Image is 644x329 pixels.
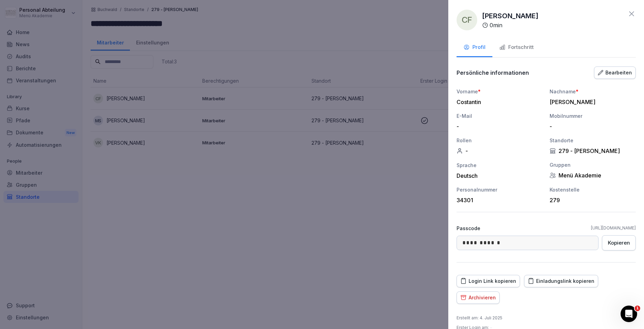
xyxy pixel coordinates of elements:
[457,69,529,76] p: Persönliche informationen
[550,186,636,193] div: Kostenstelle
[598,69,632,76] div: Bearbeiten
[635,306,640,311] span: 1
[550,99,632,105] div: [PERSON_NAME]
[14,49,124,61] p: Hi Personal 👋
[457,197,539,204] div: 34301
[457,315,502,321] p: Erstellt am : 4. Juli 2025
[14,99,115,106] div: Sende uns eine Nachricht
[119,11,131,23] div: Schließen
[7,93,131,126] div: Sende uns eine NachrichtWir antworten in der Regel in ein paar Minuten
[457,162,543,169] div: Sprache
[524,275,598,287] button: Einladungslink kopieren
[550,112,636,120] div: Mobilnummer
[550,123,632,130] div: -
[457,88,543,95] div: Vorname
[14,135,115,143] div: Besuchen Sie unsere Webseite
[81,11,94,25] img: Profile image for Ziar
[457,10,477,30] div: CF
[457,99,539,105] div: Costantin
[490,21,502,29] p: 0 min
[14,106,115,120] div: Wir antworten in der Regel in ein paar Minuten
[94,11,108,25] img: Profile image for Miriam
[457,147,543,154] div: -
[69,215,138,243] button: Nachrichten
[528,277,594,285] div: Einladungslink kopieren
[457,186,543,193] div: Personalnummer
[10,133,128,145] a: Besuchen Sie unsere Webseite
[550,147,636,154] div: 279 - [PERSON_NAME]
[550,88,636,95] div: Nachname
[550,161,636,168] div: Gruppen
[457,225,480,232] p: Passcode
[14,61,124,84] p: Wie können wir helfen?
[550,172,636,179] div: Menü Akademie
[460,294,496,301] div: Archivieren
[27,232,42,237] span: Home
[68,11,81,25] img: Profile image for Deniz
[457,275,520,287] button: Login Link kopieren
[460,277,516,285] div: Login Link kopieren
[499,43,534,51] div: Fortschritt
[602,235,636,250] button: Kopieren
[89,232,118,237] span: Nachrichten
[457,112,543,120] div: E-Mail
[492,39,541,57] button: Fortschritt
[463,43,485,51] div: Profil
[594,66,636,79] button: Bearbeiten
[457,291,500,304] button: Archivieren
[457,137,543,144] div: Rollen
[591,225,636,231] a: [URL][DOMAIN_NAME]
[608,239,630,247] div: Kopieren
[550,137,636,144] div: Standorte
[14,13,54,23] img: logo
[550,197,632,204] div: 279
[482,11,539,21] p: [PERSON_NAME]
[457,123,539,130] div: -
[621,306,637,322] iframe: Intercom live chat
[457,172,543,179] div: Deutsch
[457,39,492,57] button: Profil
